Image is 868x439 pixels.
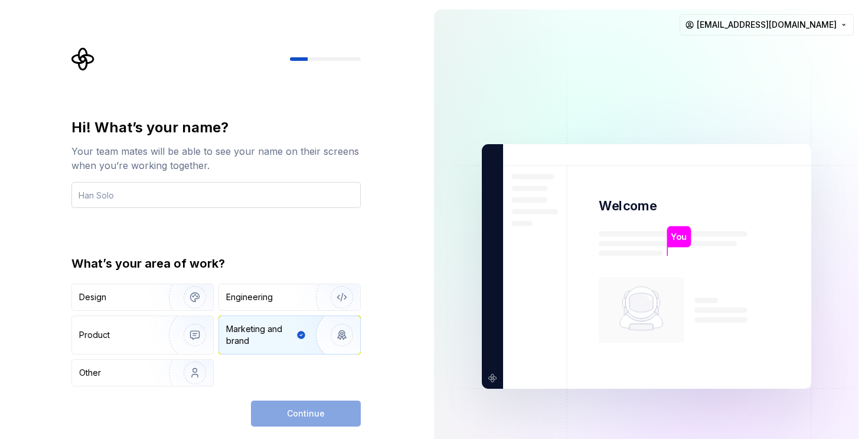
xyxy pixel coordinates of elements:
[71,144,361,173] div: Your team mates will be able to see your name on their screens when you’re working together.
[697,19,837,31] span: [EMAIL_ADDRESS][DOMAIN_NAME]
[71,47,95,71] svg: Supernova Logo
[226,291,273,303] div: Engineering
[671,230,687,243] p: You
[226,323,294,347] div: Marketing and brand
[680,14,854,35] button: [EMAIL_ADDRESS][DOMAIN_NAME]
[79,291,106,303] div: Design
[71,182,361,208] input: Han Solo
[71,255,361,272] div: What’s your area of work?
[79,367,101,379] div: Other
[71,118,361,137] div: Hi! What’s your name?
[599,197,657,214] p: Welcome
[79,329,110,341] div: Product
